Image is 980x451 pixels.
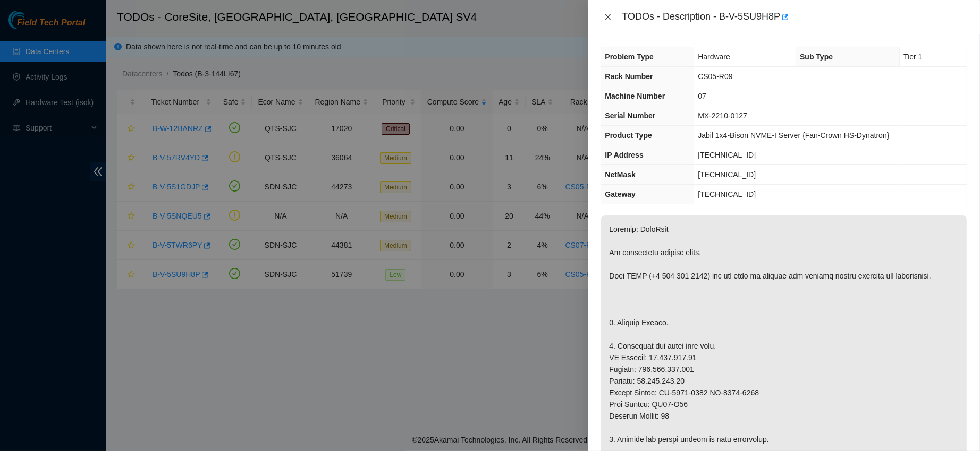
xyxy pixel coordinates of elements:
[698,190,756,198] span: [TECHNICAL_ID]
[698,111,747,120] span: MX-2210-0127
[605,190,636,198] span: Gateway
[605,53,654,61] span: Problem Type
[605,111,655,120] span: Serial Number
[698,151,756,159] span: [TECHNICAL_ID]
[698,72,732,81] span: CS05-R09
[605,131,652,140] span: Product Type
[903,53,922,61] span: Tier 1
[601,12,615,22] button: Close
[698,170,756,179] span: [TECHNICAL_ID]
[604,13,612,21] span: close
[605,151,643,159] span: IP Address
[800,53,833,61] span: Sub Type
[698,53,730,61] span: Hardware
[698,131,889,140] span: Jabil 1x4-Bison NVME-I Server {Fan-Crown HS-Dynatron}
[605,72,653,81] span: Rack Number
[605,92,665,100] span: Machine Number
[605,170,636,179] span: NetMask
[622,8,967,25] div: TODOs - Description - B-V-5SU9H8P
[698,92,706,100] span: 07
